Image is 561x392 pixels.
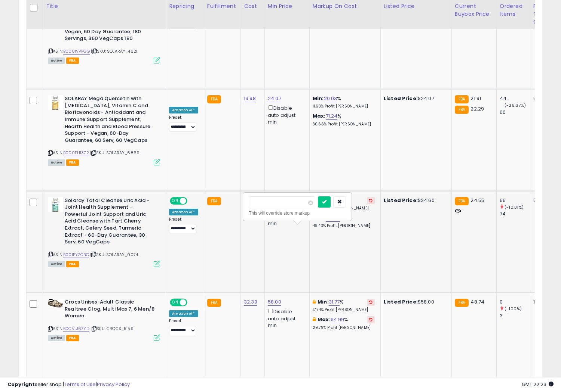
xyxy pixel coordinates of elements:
div: Disable auto adjust min [268,307,304,329]
div: Fulfillment [207,2,237,10]
span: 48.74 [470,298,484,305]
p: 29.79% Profit [PERSON_NAME] [313,325,375,330]
a: Privacy Policy [97,381,130,388]
b: Listed Price: [384,95,418,102]
div: 187 [533,299,545,305]
span: 2025-08-11 22:23 GMT [522,381,554,388]
div: Listed Price [384,2,448,10]
i: Revert to store-level Min Markup [369,199,373,202]
a: 20.03 [324,95,337,102]
small: FBA [455,197,469,205]
div: Ordered Items [500,2,527,18]
img: 415sYXSXQDL._SL40_.jpg [48,299,63,308]
div: $24.07 [384,95,446,102]
div: Amazon AI * [169,310,198,317]
span: FBA [66,159,79,166]
span: All listings currently available for purchase on Amazon [48,57,65,64]
div: 553 [533,95,545,102]
div: Disable auto adjust min [268,104,304,125]
span: ON [171,197,180,204]
a: 64.99 [331,316,344,323]
div: ASIN: [48,197,160,267]
p: 30.66% Profit [PERSON_NAME] [313,122,375,127]
a: B000FH1372 [63,150,89,156]
span: ON [171,299,180,306]
span: | SKU: SOLARAY_4621 [91,48,137,54]
span: | SKU: SOLARAY_6869 [90,150,140,156]
div: Preset: [169,115,198,132]
small: (-10.81%) [505,204,524,210]
div: ASIN: [48,299,160,340]
div: 44 [500,95,530,102]
span: All listings currently available for purchase on Amazon [48,261,65,267]
p: 11.63% Profit [PERSON_NAME] [313,104,375,109]
small: FBA [455,95,469,103]
span: | SKU: CROCS_5159 [91,326,134,332]
div: $58.00 [384,299,446,305]
div: $24.60 [384,197,446,204]
div: seller snap | | [7,381,130,388]
span: 24.55 [470,197,484,204]
div: Current Buybox Price [455,2,493,18]
small: FBA [455,299,469,307]
a: 32.39 [244,298,257,306]
small: FBA [207,299,221,307]
span: FBA [66,261,79,267]
div: Repricing [169,2,201,10]
span: OFF [186,197,198,204]
b: Max: [318,316,331,323]
span: All listings currently available for purchase on Amazon [48,159,65,166]
div: Amazon AI * [169,209,198,215]
div: 66 [500,197,530,204]
div: 3 [500,312,530,319]
div: Markup on Cost [313,2,377,10]
span: FBA [66,57,79,64]
div: FBA Total Qty [533,2,548,26]
div: % [313,215,375,228]
div: 524 [533,197,545,204]
strong: Copyright [7,381,35,388]
div: Min Price [268,2,306,10]
span: 21.91 [470,95,481,102]
b: Listed Price: [384,197,418,204]
span: 22.29 [470,105,484,112]
b: Max: [313,112,326,119]
a: 71.24 [326,112,338,120]
a: B0001VVFGG [63,48,90,55]
p: 17.74% Profit [PERSON_NAME] [313,307,375,312]
a: B0CVLJ67YD [63,326,89,332]
div: 0 [500,299,530,305]
b: Listed Price: [384,298,418,305]
small: FBA [207,197,221,205]
b: Solaray Total Cleanse Uric Acid - Joint Health Supplement - Powerful Joint Support and Uric Acid ... [65,197,156,248]
b: Max: [313,214,326,221]
span: OFF [186,299,198,306]
p: 49.43% Profit [PERSON_NAME] [313,223,375,228]
small: FBA [207,95,221,103]
a: 24.07 [268,95,281,102]
div: % [313,95,375,109]
div: 74 [500,211,530,217]
div: % [313,113,375,127]
b: Min: [318,298,329,305]
div: ASIN: [48,95,160,165]
small: (-26.67%) [505,102,526,108]
a: 58.00 [268,298,281,306]
small: FBA [455,106,469,114]
div: % [313,299,375,312]
b: SOLARAY Mega Quercetin with [MEDICAL_DATA], Vitamin C and Bioflavonoids - Antioxidant and Immune ... [65,95,156,146]
div: This will override store markup [249,209,346,217]
b: Crocs Unisex-Adult Classic Realtree Clog, Multi Max 7, 6 Men/8 Women [65,299,156,321]
a: 13.98 [244,95,256,102]
a: B001PYZCBC [63,252,89,258]
img: 41ueZR9zQ0L._SL40_.jpg [48,95,63,110]
div: Cost [244,2,261,10]
div: Amazon AI * [169,107,198,113]
span: All listings currently available for purchase on Amazon [48,335,65,341]
div: Preset: [169,217,198,234]
div: Title [46,2,163,10]
div: % [313,316,375,330]
span: FBA [66,335,79,341]
img: 41vr0+u5RKL._SL40_.jpg [48,197,63,212]
div: Preset: [169,318,198,335]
